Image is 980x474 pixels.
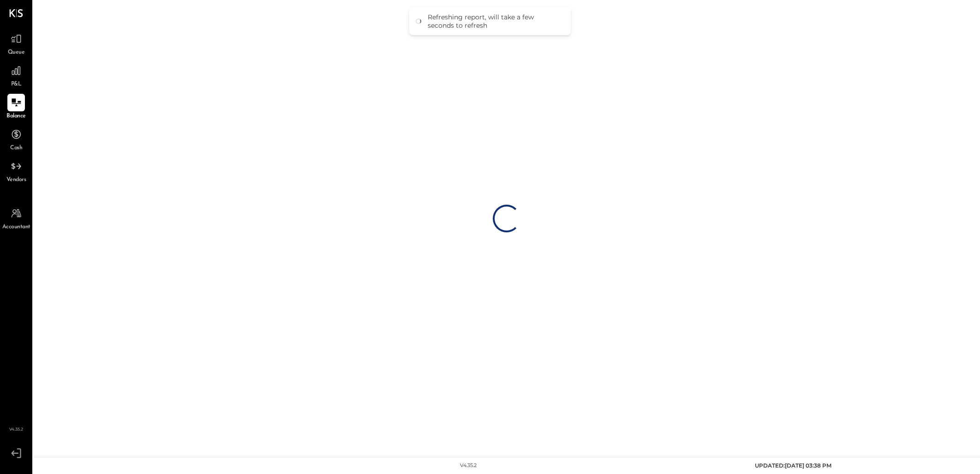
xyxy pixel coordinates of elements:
a: Accountant [0,205,32,231]
div: Refreshing report, will take a few seconds to refresh [428,13,562,30]
a: P&L [0,62,32,89]
span: Accountant [2,223,30,231]
div: v 4.35.2 [460,462,477,469]
span: Cash [10,144,22,152]
span: Vendors [6,176,26,184]
a: Cash [0,126,32,152]
a: Balance [0,94,32,121]
a: Queue [0,30,32,57]
span: Balance [6,112,26,121]
span: UPDATED: [DATE] 03:38 PM [755,462,831,469]
span: Queue [8,49,25,57]
a: Vendors [0,158,32,184]
span: P&L [11,80,22,89]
